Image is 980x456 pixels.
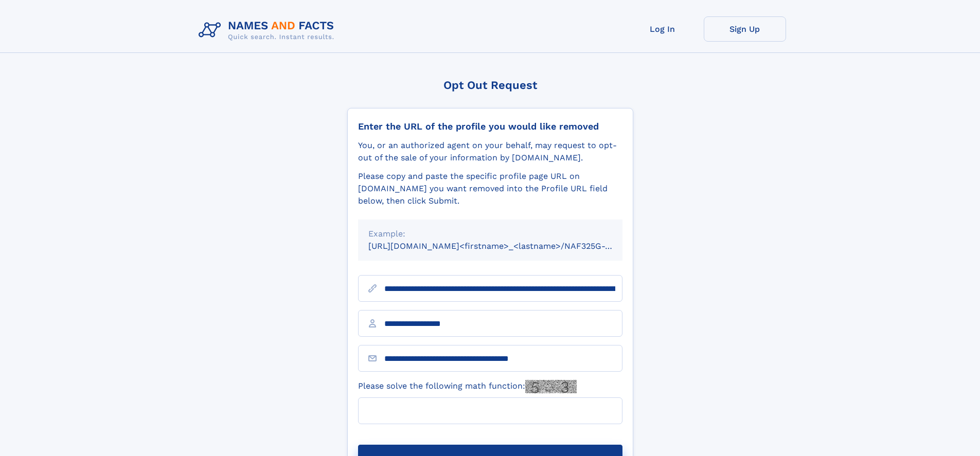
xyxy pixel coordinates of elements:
[358,170,622,207] div: Please copy and paste the specific profile page URL on [DOMAIN_NAME] you want removed into the Pr...
[358,139,622,164] div: You, or an authorized agent on your behalf, may request to opt-out of the sale of your informatio...
[368,228,612,240] div: Example:
[368,241,642,251] small: [URL][DOMAIN_NAME]<firstname>_<lastname>/NAF325G-xxxxxxxx
[621,16,704,42] a: Log In
[358,121,622,132] div: Enter the URL of the profile you would like removed
[347,79,633,92] div: Opt Out Request
[194,16,343,44] img: Logo Names and Facts
[704,16,786,42] a: Sign Up
[358,380,577,393] label: Please solve the following math function:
